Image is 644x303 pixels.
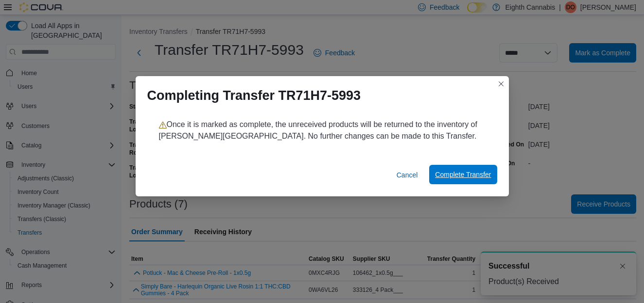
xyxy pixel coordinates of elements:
[495,78,507,90] button: Closes this modal window
[397,170,418,180] span: Cancel
[147,88,361,103] h1: Completing Transfer TR71H7-5993
[159,119,486,142] p: Once it is marked as complete, the unreceived products will be returned to the inventory of [PERS...
[435,170,491,179] span: Complete Transfer
[429,165,497,184] button: Complete Transfer
[393,165,422,185] button: Cancel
